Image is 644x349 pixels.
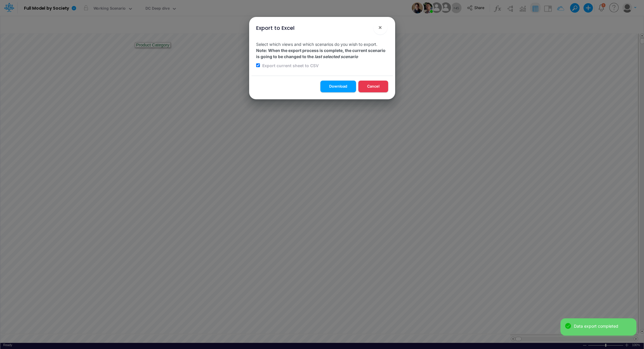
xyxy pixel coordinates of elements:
span: × [378,24,382,31]
strong: Note: When the export process is complete, the current scenario is going to be changed to the [256,48,386,59]
button: Download [320,81,356,92]
label: Export current sheet to CSV [261,62,319,69]
em: last selected scenario [315,54,358,59]
div: Select which views and which scenarios do you wish to export. [251,37,393,76]
div: Export to Excel [256,24,294,32]
button: Close [373,20,387,34]
div: Data export completed [574,323,632,329]
button: Cancel [358,81,388,92]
